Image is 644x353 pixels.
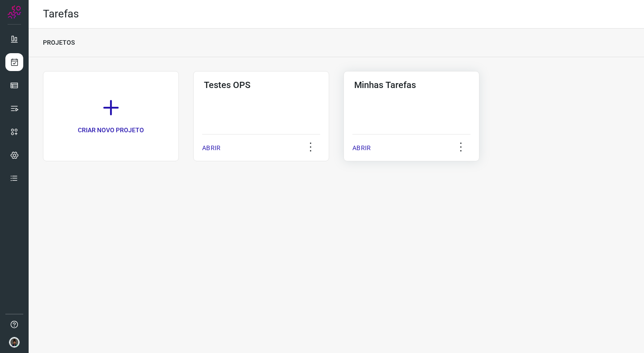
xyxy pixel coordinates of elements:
p: ABRIR [202,143,220,153]
h3: Testes OPS [204,80,318,90]
p: ABRIR [352,143,371,153]
p: PROJETOS [43,38,75,47]
p: CRIAR NOVO PROJETO [78,126,144,135]
img: Logo [8,5,21,19]
h2: Tarefas [43,8,79,21]
h3: Minhas Tarefas [354,80,469,90]
img: d44150f10045ac5288e451a80f22ca79.png [9,337,20,348]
